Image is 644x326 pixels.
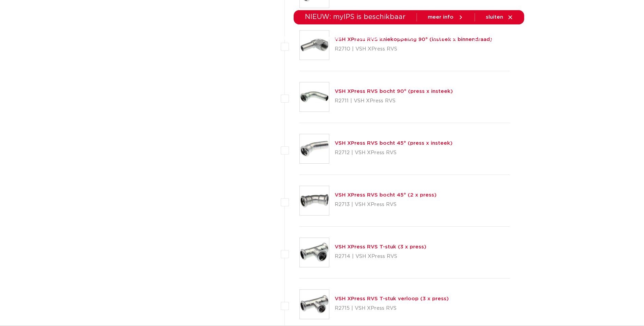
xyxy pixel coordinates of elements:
[355,24,384,52] a: downloads
[271,24,292,52] a: markten
[300,82,329,111] img: Thumbnail for VSH XPress RVS bocht 90° (press x insteek)
[486,14,513,20] a: sluiten
[335,96,453,106] p: R2711 | VSH XPress RVS
[428,14,464,20] a: meer info
[229,24,257,52] a: producten
[335,296,449,301] a: VSH XPress RVS T-stuk verloop (3 x press)
[300,134,329,163] img: Thumbnail for VSH XPress RVS bocht 45° (press x insteek)
[300,186,329,215] img: Thumbnail for VSH XPress RVS bocht 45° (2 x press)
[305,14,406,20] span: NIEUW: myIPS is beschikbaar
[335,244,426,249] a: VSH XPress RVS T-stuk (3 x press)
[335,89,453,94] a: VSH XPress RVS bocht 90° (press x insteek)
[335,192,437,198] a: VSH XPress RVS bocht 45° (2 x press)
[335,303,449,314] p: R2715 | VSH XPress RVS
[300,238,329,267] img: Thumbnail for VSH XPress RVS T-stuk (3 x press)
[433,24,456,52] a: over ons
[490,24,497,52] div: my IPS
[428,15,454,20] span: meer info
[398,24,419,52] a: services
[335,141,453,146] a: VSH XPress RVS bocht 45° (press x insteek)
[335,251,426,262] p: R2714 | VSH XPress RVS
[306,24,342,52] a: toepassingen
[335,147,453,158] p: R2712 | VSH XPress RVS
[229,24,456,52] nav: Menu
[335,199,437,210] p: R2713 | VSH XPress RVS
[300,290,329,319] img: Thumbnail for VSH XPress RVS T-stuk verloop (3 x press)
[486,15,503,20] span: sluiten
